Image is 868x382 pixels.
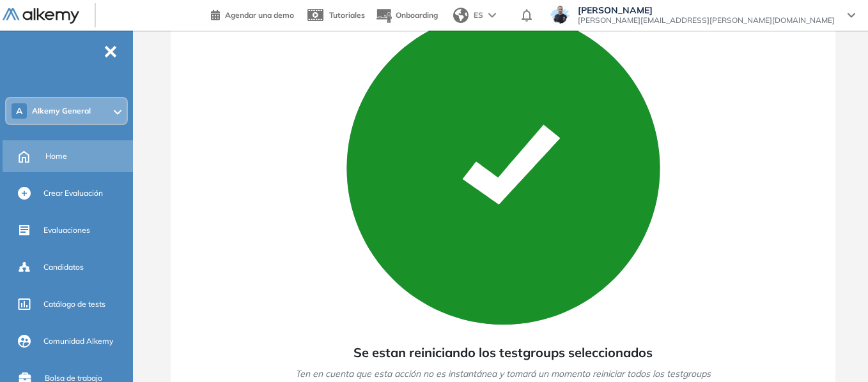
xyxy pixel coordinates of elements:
img: arrow [488,13,496,18]
span: Evaluaciones [43,224,90,236]
span: Se estan reiniciando los testgroups seleccionados [353,343,653,362]
span: Alkemy General [32,106,91,116]
span: Onboarding [396,10,438,20]
span: Catálogo de tests [43,298,105,310]
span: ES [474,10,483,21]
span: [PERSON_NAME][EMAIL_ADDRESS][PERSON_NAME][DOMAIN_NAME] [578,15,835,26]
img: world [453,8,469,23]
span: Agendar una demo [225,10,294,20]
span: Candidatos [43,261,84,273]
span: Home [45,151,67,162]
button: Onboarding [375,2,438,29]
span: Crear Evaluación [43,187,103,199]
span: Ten en cuenta que esta acción no es instantánea y tomará un momento reiniciar todos los testgroups [295,367,711,381]
span: Comunidad Alkemy [43,335,113,347]
a: Agendar una demo [211,6,294,22]
span: [PERSON_NAME] [578,5,835,15]
img: Logo [3,8,79,24]
span: A [16,106,22,116]
span: Tutoriales [329,10,365,20]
